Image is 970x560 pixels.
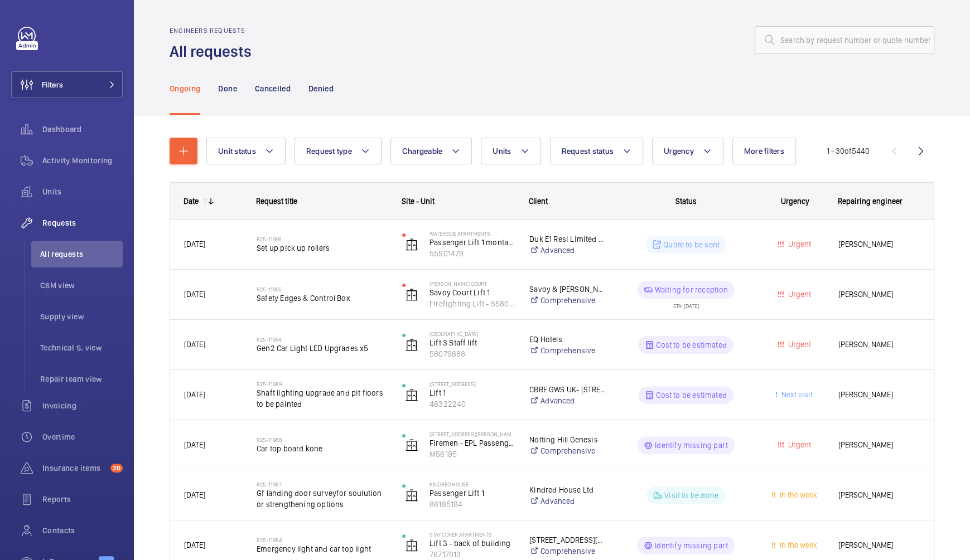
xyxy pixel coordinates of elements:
span: [DATE] [184,390,205,399]
p: Lift 3 Staff lift [429,337,515,348]
p: [GEOGRAPHIC_DATA] [429,330,515,337]
p: 88185184 [429,499,515,510]
img: elevator.svg [405,338,418,352]
span: Shaft lighting upgrade and pit floors to be painted [257,387,388,410]
span: Activity Monitoring [42,155,123,166]
p: Kindred House Ltd [529,484,606,495]
span: Repairing engineer [838,197,903,206]
a: Advanced [529,245,606,256]
p: Cancelled [255,83,291,94]
span: [DATE] [184,440,205,449]
button: Urgency [652,138,723,164]
span: Overtime [42,431,123,442]
img: elevator.svg [405,238,418,251]
a: Advanced [529,395,606,406]
img: elevator.svg [405,489,418,502]
p: 58079688 [429,348,515,359]
p: Lift 1 [429,387,515,398]
p: Lift 3 - back of building [429,538,515,549]
h2: R25-11987 [257,481,388,488]
button: Filters [11,71,123,98]
img: elevator.svg [405,439,418,452]
p: Visit to be done [664,490,718,501]
span: Urgent [786,240,811,249]
span: Repair team view [40,373,123,384]
p: Cost to be estimated [656,389,727,401]
span: Urgency [781,197,809,206]
span: Reports [42,494,123,505]
span: Units [493,147,511,155]
p: Cost to be estimated [656,339,727,350]
span: Gen2 Car Light LED Upgrades x5 [257,343,388,354]
span: [DATE] [184,290,205,299]
a: Comprehensive [529,345,606,356]
p: Notting Hill Genesis [529,434,606,445]
span: Request type [306,147,352,155]
h2: R25-11996 [257,236,388,242]
p: Duk E1 Resi Limited and Duke E2 Resi Limited - Waterside Apartments [529,233,606,245]
h2: R25-11984 [257,537,388,543]
span: [PERSON_NAME] [838,439,920,451]
span: Urgent [786,290,811,299]
span: [PERSON_NAME] [838,388,920,401]
span: Contacts [42,525,123,536]
span: Requests [42,217,123,228]
span: Dashboard [42,124,123,135]
p: Savoy Court Lift 1 [429,287,515,298]
span: [DATE] [184,240,205,249]
p: Waiting for reception [655,284,728,295]
button: More filters [732,138,796,164]
span: [PERSON_NAME] [838,338,920,351]
a: Advanced [529,495,606,507]
img: elevator.svg [405,388,418,402]
p: M56195 [429,449,515,460]
p: Firefighting Lift - 55803878 [429,298,515,309]
span: Client [529,197,548,206]
input: Search by request number or quote number [755,26,934,54]
span: Urgency [664,147,694,155]
span: [DATE] [184,540,205,549]
p: [PERSON_NAME] Court [429,280,515,287]
span: 20 [110,464,123,473]
span: Next visit [779,390,813,399]
span: Urgent [786,440,811,449]
span: Car top board kone [257,443,388,454]
span: Emergency light and car top light [257,543,388,554]
span: of [844,147,852,155]
span: [PERSON_NAME] [838,288,920,301]
p: Savoy & [PERSON_NAME] Court [529,284,606,295]
h2: R25-11988 [257,436,388,443]
p: Ongoing [170,83,200,94]
h2: R25-11989 [257,381,388,387]
a: Comprehensive [529,546,606,557]
span: Site - Unit [402,197,435,206]
span: Insurance items [42,462,106,474]
h2: R25-11994 [257,336,388,343]
p: 76717013 [429,549,515,560]
h2: R25-11995 [257,286,388,293]
span: Unit status [218,147,256,155]
p: EQ Hotels [529,334,606,345]
p: Quote to be sent [663,239,720,250]
p: [STREET_ADDRESS] [429,381,515,387]
span: Safety Edges & Control Box [257,293,388,304]
p: [STREET_ADDRESS][PERSON_NAME] [429,431,515,437]
span: CSM view [40,280,123,291]
span: [PERSON_NAME] [838,489,920,501]
p: Identify missing part [655,540,728,551]
p: 55901479 [429,248,515,259]
a: Comprehensive [529,295,606,306]
button: Units [481,138,541,164]
span: Request status [562,147,614,155]
button: Request type [295,138,382,164]
p: 46322240 [429,398,515,410]
span: More filters [744,147,784,155]
span: Set up pick up rollers [257,242,388,254]
span: Chargeable [402,147,443,155]
p: Waterside Apartments [429,230,515,237]
span: [DATE] [184,340,205,349]
span: Status [675,197,697,206]
p: Stay Cover apartments [429,531,515,538]
h2: Engineers requests [170,27,258,35]
span: Gf landing door surveyfor soulution or strengthening options [257,488,388,510]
